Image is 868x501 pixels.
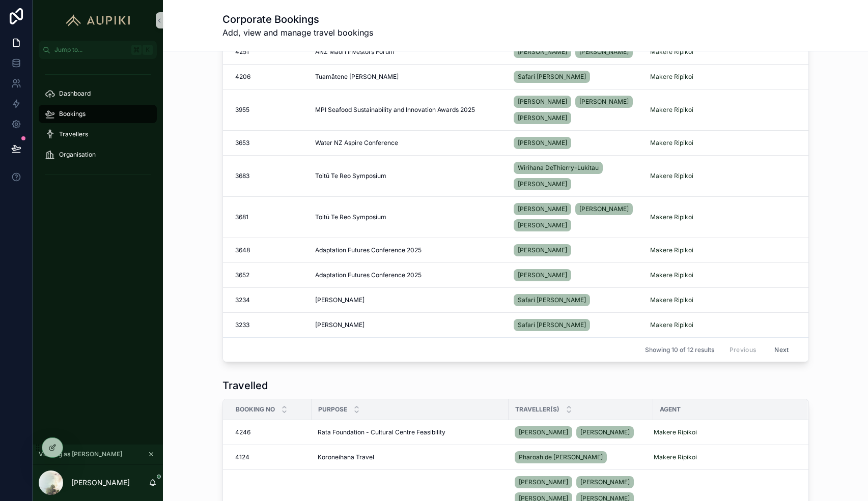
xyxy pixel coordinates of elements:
[315,139,501,147] a: Water NZ Aspire Conference
[318,453,374,461] span: Koroneihana Travel
[315,296,501,304] a: [PERSON_NAME]
[654,428,697,436] span: Makere Ripikoi
[650,172,795,180] a: Makere Ripikoi
[650,296,795,304] a: Makere Ripikoi
[514,203,571,215] a: [PERSON_NAME]
[514,219,571,231] a: [PERSON_NAME]
[767,342,796,358] button: Next
[654,428,795,436] a: Makere Ripikoi
[235,453,305,461] a: 4124
[39,125,157,143] a: Travellers
[39,84,157,103] a: Dashboard
[519,428,568,436] span: [PERSON_NAME]
[650,246,693,254] span: Makere Ripikoi
[59,130,88,138] span: Travellers
[235,48,249,56] span: 4251
[315,213,386,221] span: Toitū Te Reo Symposium
[519,453,603,461] span: Pharoah de [PERSON_NAME]
[580,428,630,436] span: [PERSON_NAME]
[575,203,633,215] a: [PERSON_NAME]
[579,48,629,56] span: [PERSON_NAME]
[660,405,681,414] span: Agent
[315,106,501,114] a: MPI Seafood Sustainability and Innovation Awards 2025
[650,139,693,147] a: Makere Ripikoi
[235,453,249,461] span: 4124
[514,267,643,283] a: [PERSON_NAME]
[518,164,599,172] span: Wirihana DeThierry-Lukitau
[235,48,303,56] a: 4251
[650,48,693,56] span: Makere Ripikoi
[654,453,697,461] a: Makere Ripikoi
[650,106,693,114] a: Makere Ripikoi
[235,172,303,180] a: 3683
[315,48,395,56] span: ANZ Māori Investors Forum
[235,246,250,254] span: 3648
[514,319,590,331] a: Safari [PERSON_NAME]
[71,478,130,488] p: [PERSON_NAME]
[315,271,422,279] span: Adaptation Futures Conference 2025
[315,48,501,56] a: ANZ Māori Investors Forum
[315,321,365,329] span: [PERSON_NAME]
[318,428,445,436] span: Rata Foundation - Cultural Centre Feasibility
[514,317,643,333] a: Safari [PERSON_NAME]
[654,453,795,461] a: Makere Ripikoi
[518,180,567,188] span: [PERSON_NAME]
[515,451,607,463] a: Pharoah de [PERSON_NAME]
[650,73,795,81] a: Makere Ripikoi
[235,246,303,254] a: 3648
[518,48,567,56] span: [PERSON_NAME]
[518,271,567,279] span: [PERSON_NAME]
[518,139,567,147] span: [PERSON_NAME]
[235,321,249,329] span: 3233
[318,405,347,414] span: Purpose
[645,346,714,354] span: Showing 10 of 12 results
[235,271,249,279] span: 3652
[650,321,693,329] a: Makere Ripikoi
[650,172,693,180] a: Makere Ripikoi
[518,296,586,304] span: Safari [PERSON_NAME]
[514,135,643,151] a: [PERSON_NAME]
[650,213,795,221] a: Makere Ripikoi
[579,98,629,106] span: [PERSON_NAME]
[514,160,643,192] a: Wirihana DeThierry-Lukitau[PERSON_NAME]
[514,96,571,108] a: [PERSON_NAME]
[515,476,572,488] a: [PERSON_NAME]
[514,294,590,306] a: Safari [PERSON_NAME]
[235,73,250,81] span: 4206
[59,151,96,159] span: Organisation
[59,110,86,118] span: Bookings
[315,106,475,114] span: MPI Seafood Sustainability and Innovation Awards 2025
[650,213,693,221] a: Makere Ripikoi
[39,450,122,458] span: Viewing as [PERSON_NAME]
[575,46,633,58] a: [PERSON_NAME]
[650,48,795,56] a: Makere Ripikoi
[235,428,250,436] span: 4246
[318,453,502,461] a: Koroneihana Travel
[650,139,795,147] a: Makere Ripikoi
[61,12,135,28] img: App logo
[514,201,643,233] a: [PERSON_NAME][PERSON_NAME][PERSON_NAME]
[650,271,693,279] a: Makere Ripikoi
[650,271,795,279] a: Makere Ripikoi
[518,73,586,81] span: Safari [PERSON_NAME]
[514,244,571,256] a: [PERSON_NAME]
[519,478,568,486] span: [PERSON_NAME]
[650,106,795,114] a: Makere Ripikoi
[650,321,795,329] a: Makere Ripikoi
[650,73,693,81] a: Makere Ripikoi
[518,246,567,254] span: [PERSON_NAME]
[515,426,572,438] a: [PERSON_NAME]
[315,73,399,81] span: Tuamātene [PERSON_NAME]
[33,59,163,195] div: scrollable content
[235,321,303,329] a: 3233
[514,292,643,308] a: Safari [PERSON_NAME]
[39,105,157,123] a: Bookings
[235,296,250,304] span: 3234
[514,69,643,85] a: Safari [PERSON_NAME]
[144,46,152,54] span: K
[315,139,398,147] span: Water NZ Aspire Conference
[514,46,571,58] a: [PERSON_NAME]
